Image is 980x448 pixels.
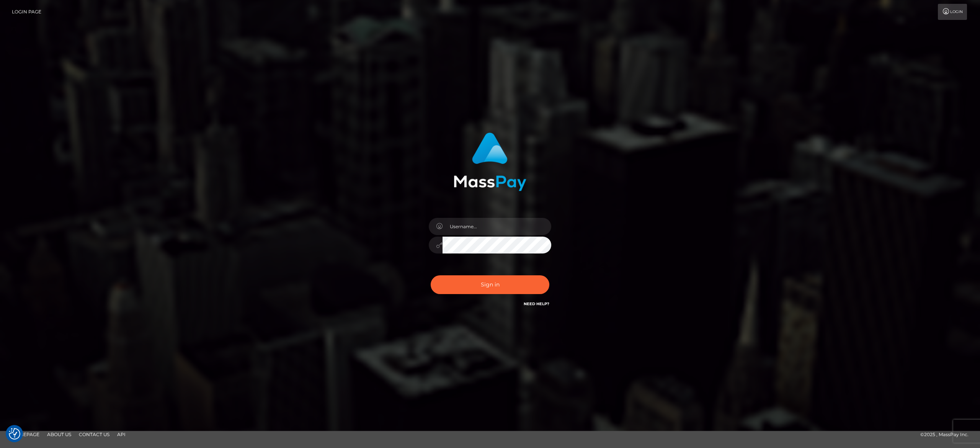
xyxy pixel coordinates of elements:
[9,428,20,440] img: Revisit consent button
[76,428,113,440] a: Contact Us
[44,428,74,440] a: About Us
[431,275,549,294] button: Sign in
[454,132,526,191] img: MassPay Login
[9,428,20,440] button: Consent Preferences
[8,428,42,440] a: Homepage
[443,218,551,235] input: Username...
[938,4,967,20] a: Login
[114,428,129,440] a: API
[920,430,974,439] div: © 2025 , MassPay Inc.
[12,4,41,20] a: Login Page
[524,301,549,306] a: Need Help?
